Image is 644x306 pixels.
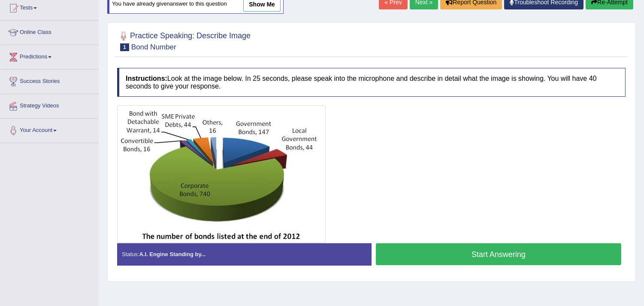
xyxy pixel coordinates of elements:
[0,119,98,140] a: Your Account
[0,70,98,91] a: Success Stories
[120,43,129,51] span: 1
[131,43,176,51] small: Bond Number
[117,243,372,265] div: Status:
[117,30,251,51] h2: Practice Speaking: Describe Image
[139,251,206,257] strong: A.I. Engine Standing by...
[376,243,622,265] button: Start Answering
[0,45,98,67] a: Predictions
[0,21,98,42] a: Online Class
[0,94,98,116] a: Strategy Videos
[126,75,167,82] b: Instructions:
[117,68,626,97] h4: Look at the image below. In 25 seconds, please speak into the microphone and describe in detail w...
